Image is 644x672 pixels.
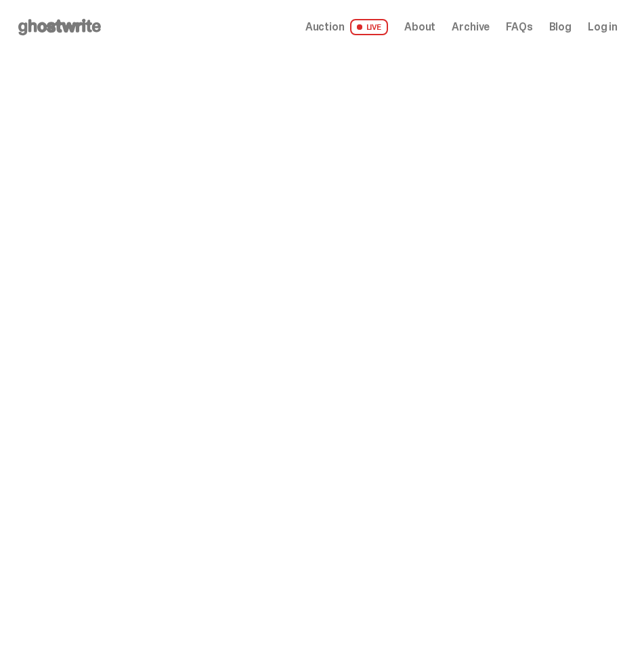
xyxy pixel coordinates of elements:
[506,22,532,33] a: FAQs
[588,22,618,33] a: Log in
[305,19,388,35] a: Auction LIVE
[404,22,435,33] a: About
[549,22,572,33] a: Blog
[452,22,490,33] a: Archive
[350,19,389,35] span: LIVE
[305,22,345,33] span: Auction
